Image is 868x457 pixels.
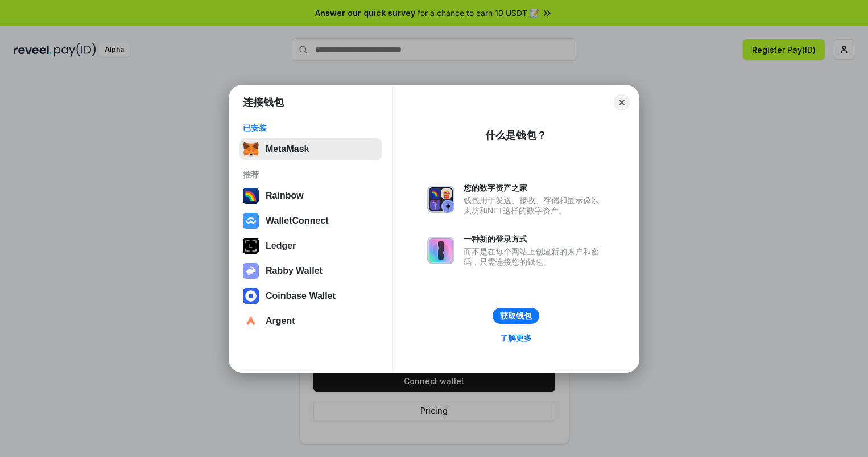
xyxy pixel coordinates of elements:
div: 钱包用于发送、接收、存储和显示像以太坊和NFT这样的数字资产。 [464,195,605,216]
button: Coinbase Wallet [239,285,382,307]
button: Rabby Wallet [239,260,382,282]
div: 已安装 [243,123,379,133]
div: Rabby Wallet [266,266,323,276]
button: Rainbow [239,184,382,207]
div: WalletConnect [266,216,329,226]
div: Argent [266,316,295,326]
div: Rainbow [266,191,304,201]
div: 获取钱包 [500,311,532,321]
div: Ledger [266,241,296,251]
a: 了解更多 [493,331,539,345]
button: 获取钱包 [493,308,539,324]
img: svg+xml,%3Csvg%20width%3D%2228%22%20height%3D%2228%22%20viewBox%3D%220%200%2028%2028%22%20fill%3D... [243,288,259,304]
img: svg+xml,%3Csvg%20xmlns%3D%22http%3A%2F%2Fwww.w3.org%2F2000%2Fsvg%22%20fill%3D%22none%22%20viewBox... [243,263,259,279]
img: svg+xml,%3Csvg%20xmlns%3D%22http%3A%2F%2Fwww.w3.org%2F2000%2Fsvg%22%20width%3D%2228%22%20height%3... [243,238,259,254]
img: svg+xml,%3Csvg%20fill%3D%22none%22%20height%3D%2233%22%20viewBox%3D%220%200%2035%2033%22%20width%... [243,141,259,157]
div: 什么是钱包？ [485,129,547,142]
div: 您的数字资产之家 [464,183,605,193]
button: Ledger [239,234,382,257]
button: Close [614,94,630,110]
img: svg+xml,%3Csvg%20width%3D%2228%22%20height%3D%2228%22%20viewBox%3D%220%200%2028%2028%22%20fill%3D... [243,313,259,329]
img: svg+xml,%3Csvg%20xmlns%3D%22http%3A%2F%2Fwww.w3.org%2F2000%2Fsvg%22%20fill%3D%22none%22%20viewBox... [427,186,454,213]
div: 而不是在每个网站上创建新的账户和密码，只需连接您的钱包。 [464,246,605,267]
div: MetaMask [266,144,309,154]
button: Argent [239,310,382,332]
div: Coinbase Wallet [266,291,336,301]
img: svg+xml,%3Csvg%20width%3D%22120%22%20height%3D%22120%22%20viewBox%3D%220%200%20120%20120%22%20fil... [243,188,259,204]
button: MetaMask [239,138,382,160]
div: 推荐 [243,170,379,180]
button: WalletConnect [239,209,382,232]
img: svg+xml,%3Csvg%20xmlns%3D%22http%3A%2F%2Fwww.w3.org%2F2000%2Fsvg%22%20fill%3D%22none%22%20viewBox... [427,237,454,264]
div: 了解更多 [500,333,532,343]
img: svg+xml,%3Csvg%20width%3D%2228%22%20height%3D%2228%22%20viewBox%3D%220%200%2028%2028%22%20fill%3D... [243,213,259,229]
h1: 连接钱包 [243,96,284,109]
div: 一种新的登录方式 [464,234,605,244]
